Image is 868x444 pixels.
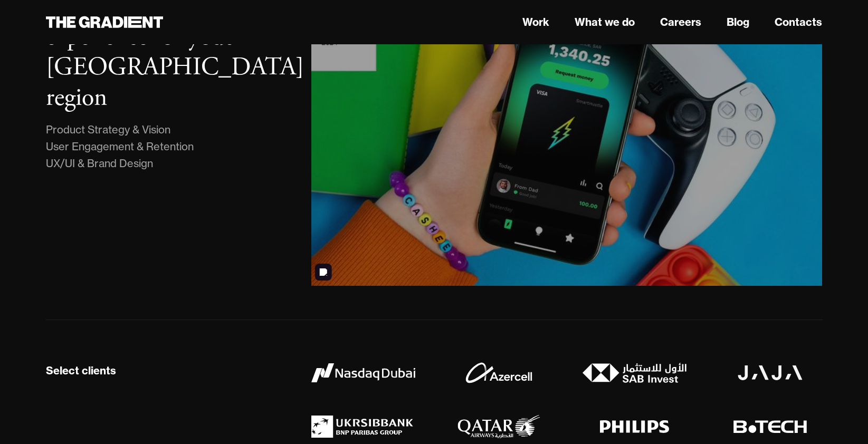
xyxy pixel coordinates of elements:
a: Contacts [775,14,822,30]
a: Work [522,14,549,30]
img: Nasdaq Dubai logo [311,363,415,383]
a: Blog [727,14,749,30]
img: SAB Invest [583,363,686,383]
div: Select clients [46,364,116,378]
a: Careers [660,14,701,30]
div: Product Strategy & Vision User Engagement & Retention UX/UI & Brand Design [46,121,194,172]
a: What we do [575,14,635,30]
